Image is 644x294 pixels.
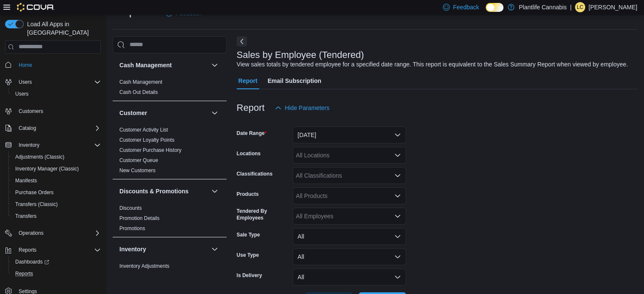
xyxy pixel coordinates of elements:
button: Catalog [15,123,39,133]
button: Transfers (Classic) [8,198,104,210]
span: Promotion Details [119,215,160,222]
span: Operations [19,230,44,236]
span: Customers [15,106,101,116]
label: Classifications [237,170,273,177]
button: Manifests [8,175,104,187]
span: Catalog [19,125,36,132]
span: Inventory Manager (Classic) [15,165,79,172]
button: Inventory [119,245,208,253]
span: Dark Mode [486,12,486,12]
span: Inventory [15,140,101,150]
button: Open list of options [394,192,401,199]
a: Dashboards [12,257,53,267]
span: Manifests [12,176,101,186]
span: Transfers (Classic) [12,199,101,209]
button: Inventory [2,139,104,151]
span: Report [238,72,257,89]
span: New Customers [119,167,155,174]
h3: Inventory [119,245,146,253]
button: Open list of options [394,152,401,159]
button: Cash Management [119,61,208,69]
button: Cash Management [210,60,220,70]
span: Customer Purchase History [119,147,182,154]
a: Inventory Manager (Classic) [12,164,82,174]
button: Hide Parameters [271,99,333,116]
span: Feedback [453,3,479,11]
a: Home [15,60,36,70]
span: Purchase Orders [15,189,54,196]
label: Sale Type [237,231,260,238]
a: Customers [15,106,47,116]
a: Purchase Orders [12,187,57,198]
a: Cash Management [119,79,162,85]
label: Products [237,191,259,198]
button: Transfers [8,210,104,222]
button: Customer [210,108,220,118]
p: [PERSON_NAME] [589,2,637,12]
button: Reports [8,268,104,280]
span: Customers [19,108,43,115]
div: Discounts & Promotions [113,203,227,237]
span: Reports [15,245,101,255]
span: Hide Parameters [285,104,329,112]
span: Users [15,77,101,87]
h3: Sales by Employee (Tendered) [237,50,364,60]
h3: Cash Management [119,61,172,69]
button: Users [15,77,35,87]
p: | [570,2,572,12]
button: Discounts & Promotions [210,186,220,196]
input: Dark Mode [486,3,503,12]
button: [DATE] [293,126,406,143]
button: Inventory [15,140,43,150]
span: Users [12,89,101,99]
button: Discounts & Promotions [119,187,208,195]
h3: Customer [119,109,147,117]
a: Customer Loyalty Points [119,137,174,143]
span: Inventory Adjustments [119,263,169,269]
span: Promotions [119,225,145,232]
span: Discounts [119,205,142,212]
div: Cash Management [113,77,227,101]
span: Email Subscription [268,72,321,89]
button: Operations [15,228,47,238]
span: Inventory Manager (Classic) [12,164,101,174]
h3: Report [237,103,265,113]
span: Transfers (Classic) [15,201,58,208]
button: Next [237,36,247,47]
span: Manifests [15,177,37,184]
a: Inventory by Product Historical [119,273,188,279]
a: Adjustments (Classic) [12,152,68,162]
button: Reports [15,245,40,255]
a: Dashboards [8,256,104,268]
button: Customer [119,109,208,117]
button: All [293,269,406,286]
button: Customers [2,105,104,117]
span: Home [15,60,101,70]
div: Customer [113,125,227,179]
a: Transfers (Classic) [12,199,61,209]
button: All [293,228,406,245]
button: Users [2,76,104,88]
span: Adjustments (Classic) [15,154,64,160]
label: Use Type [237,252,259,258]
span: Customer Loyalty Points [119,137,174,143]
button: Open list of options [394,172,401,179]
label: Locations [237,150,261,157]
span: Purchase Orders [12,187,101,198]
a: Transfers [12,211,40,221]
span: Load All Apps in [GEOGRAPHIC_DATA] [24,20,101,37]
span: Dashboards [12,257,101,267]
span: Transfers [12,211,101,221]
a: Customer Purchase History [119,147,182,153]
span: Dashboards [15,258,49,265]
span: Customer Activity List [119,126,168,133]
label: Is Delivery [237,272,262,279]
span: Inventory by Product Historical [119,273,188,280]
a: Customer Queue [119,157,158,163]
span: Cash Out Details [119,89,158,96]
div: View sales totals by tendered employee for a specified date range. This report is equivalent to t... [237,60,628,69]
span: Operations [15,228,101,238]
button: Inventory [210,244,220,254]
span: LC [577,2,583,12]
a: Manifests [12,176,40,186]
